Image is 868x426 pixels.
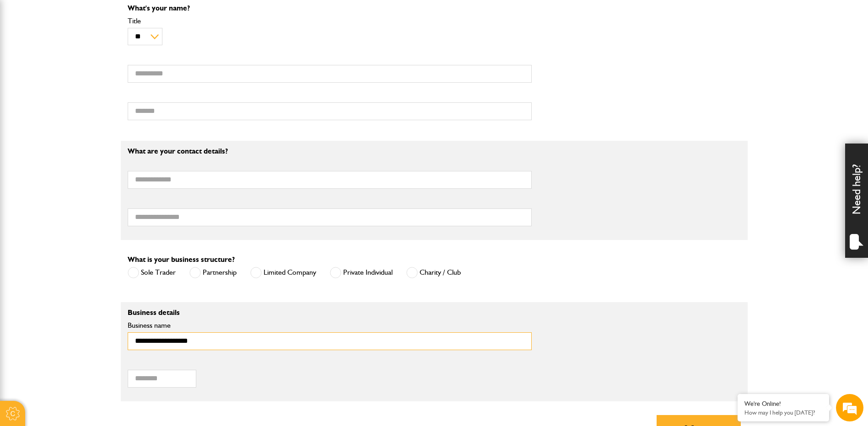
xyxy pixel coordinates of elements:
p: How may I help you today? [744,409,822,416]
p: What are your contact details? [128,148,532,155]
label: Charity / Club [406,267,461,278]
div: Need help? [845,144,868,258]
label: Partnership [189,267,237,278]
label: What is your business structure? [128,256,235,263]
div: We're Online! [744,400,822,408]
label: Business name [128,322,532,329]
p: What's your name? [128,5,532,12]
label: Limited Company [250,267,316,278]
label: Private Individual [330,267,393,278]
label: Title [128,17,532,25]
p: Business details [128,309,532,316]
label: Sole Trader [128,267,176,278]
